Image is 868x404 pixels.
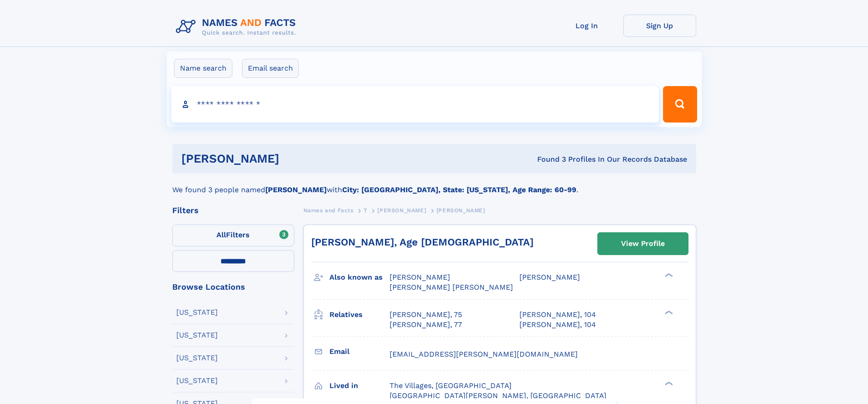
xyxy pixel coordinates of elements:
[377,205,426,216] a: [PERSON_NAME]
[623,15,696,37] a: Sign Up
[242,59,299,78] label: Email search
[437,207,485,214] span: [PERSON_NAME]
[172,206,294,215] div: Filters
[390,273,450,281] span: [PERSON_NAME]
[342,185,576,194] b: City: [GEOGRAPHIC_DATA], State: [US_STATE], Age Range: 60-99
[172,174,696,195] div: We found 3 people named with .
[181,153,408,164] h1: [PERSON_NAME]
[303,205,354,216] a: Names and Facts
[390,381,512,390] span: The Villages, [GEOGRAPHIC_DATA]
[621,233,665,254] div: View Profile
[663,380,673,386] div: ❯
[176,354,218,362] div: [US_STATE]
[663,272,673,278] div: ❯
[176,309,218,316] div: [US_STATE]
[171,86,659,123] input: search input
[663,309,673,315] div: ❯
[390,283,513,291] span: [PERSON_NAME] [PERSON_NAME]
[311,236,534,248] a: [PERSON_NAME], Age [DEMOGRAPHIC_DATA]
[550,15,623,37] a: Log In
[598,233,688,255] a: View Profile
[172,225,294,246] label: Filters
[329,270,390,285] h3: Also known as
[390,310,462,320] a: [PERSON_NAME], 75
[172,15,303,39] img: Logo Names and Facts
[329,378,390,394] h3: Lived in
[329,344,390,359] h3: Email
[519,310,596,320] a: [PERSON_NAME], 104
[265,185,327,194] b: [PERSON_NAME]
[390,391,606,400] span: [GEOGRAPHIC_DATA][PERSON_NAME], [GEOGRAPHIC_DATA]
[390,320,462,330] a: [PERSON_NAME], 77
[364,207,367,214] span: T
[390,350,578,358] span: [EMAIL_ADDRESS][PERSON_NAME][DOMAIN_NAME]
[364,205,367,216] a: T
[408,154,687,164] div: Found 3 Profiles In Our Records Database
[174,59,232,78] label: Name search
[377,207,426,214] span: [PERSON_NAME]
[519,273,580,281] span: [PERSON_NAME]
[176,332,218,339] div: [US_STATE]
[329,307,390,322] h3: Relatives
[176,377,218,384] div: [US_STATE]
[663,86,697,123] button: Search Button
[519,320,596,330] a: [PERSON_NAME], 104
[172,283,294,291] div: Browse Locations
[216,230,226,239] span: All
